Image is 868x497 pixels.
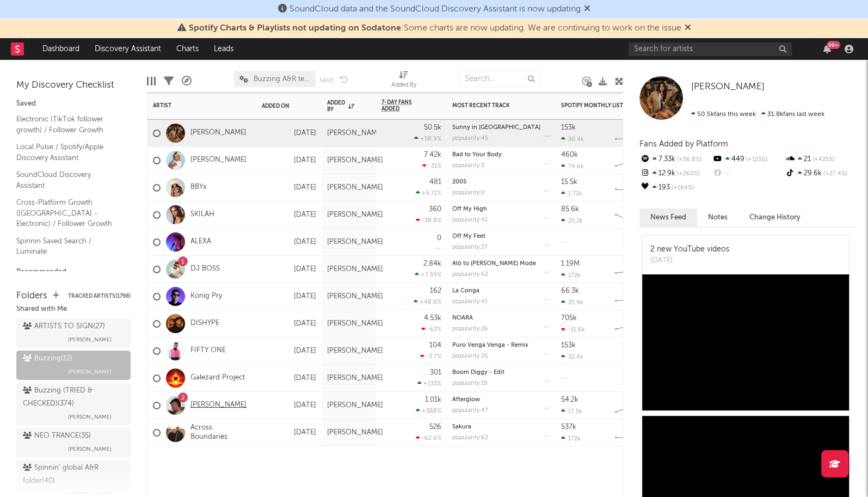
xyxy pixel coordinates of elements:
div: 85.6k [561,206,579,213]
button: Change History [738,208,811,226]
div: +7.59 % [415,271,441,278]
div: [PERSON_NAME] [327,428,383,437]
div: [PERSON_NAME] [327,347,383,355]
button: News Feed [639,208,697,226]
a: Buzzing(12)[PERSON_NAME] [16,351,131,380]
a: Boom Diggy - Edit [452,370,504,376]
a: [PERSON_NAME] [190,401,247,410]
div: 705k [561,315,577,322]
div: Folders [16,290,47,303]
a: Off My High [452,206,487,212]
a: BBYx [190,183,206,192]
div: 7.33k [639,152,712,167]
div: Added By [391,65,416,97]
div: [DATE] [262,236,316,249]
div: [PERSON_NAME] [327,183,383,192]
div: La Conga [452,288,550,294]
div: +5.71 % [416,189,441,197]
a: Electronic (TikTok follower growth) / Follower Growth [16,113,120,136]
div: Buzzing ( 12 ) [23,352,72,365]
a: Konig Pry [190,292,222,301]
a: La Conga [452,288,479,294]
button: Undo the changes to the current view. [340,74,348,84]
div: [DATE] [262,317,316,330]
a: FIFTY ONE [190,346,226,355]
svg: Chart title [610,419,659,446]
div: popularity: 0 [452,163,485,169]
a: SoundCloud Discovery Assistant [16,169,120,191]
div: +388 % [416,407,441,414]
span: [PERSON_NAME] [691,82,765,91]
span: Dismiss [685,24,691,33]
div: 7.42k [424,151,441,158]
div: Buzzing (TRIED & CHECKED) ( 374 ) [23,384,121,410]
div: popularity: 47 [452,408,488,414]
div: [PERSON_NAME] [327,401,383,410]
div: [PERSON_NAME] [327,238,383,247]
div: 172k [561,435,581,442]
a: NEO TRANCE(35)[PERSON_NAME] [16,428,131,457]
a: Galezard Project [190,373,245,383]
span: +425 % [811,157,835,163]
div: 2 new YouTube videos [650,244,729,255]
div: Added By [327,100,354,113]
div: 4.53k [424,315,441,322]
a: [PERSON_NAME] [190,128,247,138]
span: SoundCloud data and the SoundCloud Discovery Assistant is now updating [290,5,581,14]
div: [DATE] [262,426,316,439]
span: +123 % [744,157,767,163]
div: 25.9k [561,299,583,306]
div: Bad to Your Body [452,152,550,158]
div: 162 [430,287,441,294]
div: [PERSON_NAME] [327,265,383,274]
div: 537k [561,424,576,431]
span: [PERSON_NAME] [68,365,112,378]
div: 172k [561,272,581,279]
span: +56.8 % [675,157,701,163]
span: +27.4 % [822,171,847,177]
div: 153k [561,124,576,131]
div: 526 [429,424,441,431]
div: 301 [430,369,441,376]
span: Buzzing A&R team [254,76,310,83]
div: Spinnin' global A&R folder ( 40 ) [23,462,121,488]
div: A&R Pipeline [182,65,192,97]
div: 449 [712,152,784,167]
div: [DATE] [262,345,316,358]
div: +133 % [417,380,441,387]
div: 153k [561,342,576,349]
span: 7-Day Fans Added [381,99,425,112]
div: Edit Columns [147,65,156,97]
span: [PERSON_NAME] [68,333,112,346]
div: Recommended [16,266,131,279]
div: popularity: 62 [452,272,488,278]
svg: Chart title [610,201,659,229]
input: Search... [459,71,540,87]
a: DJ BOSS [190,265,220,274]
div: 29.6k [785,167,857,181]
a: Cross-Platform Growth ([GEOGRAPHIC_DATA] - Electronic) / Follower Growth [16,197,120,230]
div: 1.01k [425,396,441,403]
div: [PERSON_NAME] [327,292,383,301]
div: popularity: 26 [452,353,488,359]
span: 31.8k fans last week [691,111,824,118]
div: 32.4k [561,353,583,360]
div: 99 + [827,41,840,49]
div: Added On [262,103,300,109]
div: 30.4k [561,136,584,143]
div: 17.5k [561,408,582,415]
div: Puro Venga Venga - Remix [452,342,550,348]
div: popularity: 0 [452,190,485,196]
div: popularity: 19 [452,381,488,386]
a: Leads [206,38,241,60]
a: Sunny in [GEOGRAPHIC_DATA] [452,125,540,131]
div: [DATE] [262,290,316,303]
a: Charts [169,38,206,60]
div: Afterglow [452,397,550,403]
div: popularity: 27 [452,244,488,250]
button: 99+ [823,45,831,53]
div: 1.72k [561,190,582,197]
div: 50.5k [424,124,441,131]
a: Puro Venga Venga - Remix [452,342,528,348]
span: +164 % [670,185,694,191]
